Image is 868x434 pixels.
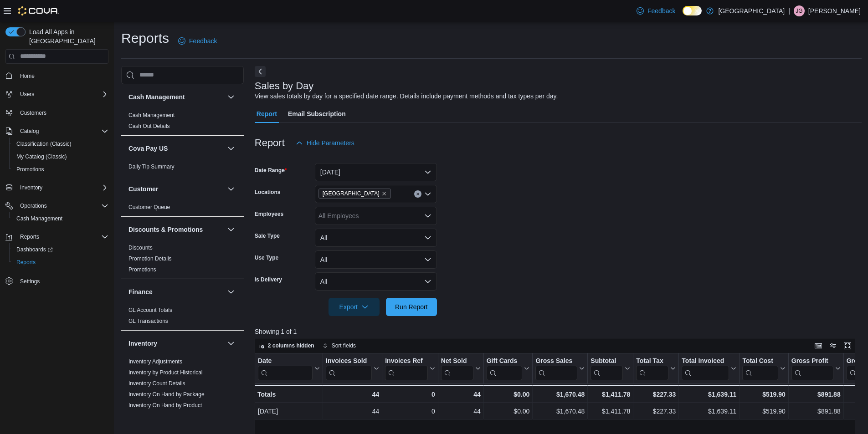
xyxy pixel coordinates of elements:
nav: Complex example [5,66,108,311]
span: Inventory On Hand by Package [128,391,205,398]
span: Dashboards [16,246,53,253]
div: Total Invoiced [682,357,729,365]
span: Settings [16,275,108,286]
div: Cash Management [121,110,244,135]
div: Gross Profit [791,357,833,380]
span: Users [20,91,34,98]
span: Catalog [16,126,108,137]
div: Gross Sales [535,357,577,365]
button: Discounts & Promotions [226,224,236,235]
button: Open list of options [424,190,431,198]
a: Inventory by Product Historical [128,369,203,376]
button: Customer [226,184,236,194]
button: Finance [226,286,236,297]
a: Dashboards [9,243,112,256]
button: Subtotal [591,357,630,380]
span: Classification (Classic) [16,140,72,148]
div: $0.00 [486,389,529,400]
button: All [315,229,437,247]
div: Totals [257,389,320,400]
div: Jesus Gonzalez [794,5,805,16]
button: Cash Management [226,92,236,102]
button: Cova Pay US [128,144,224,153]
div: $1,670.48 [535,406,585,417]
span: Cash Management [16,215,62,222]
button: Operations [2,199,112,212]
div: Invoices Sold [326,357,372,380]
button: Reports [16,231,43,242]
div: Total Invoiced [682,357,729,380]
span: Reports [16,231,108,242]
button: Cova Pay US [226,143,236,154]
div: Discounts & Promotions [121,242,244,279]
button: Clear input [414,190,421,198]
button: Reports [2,230,112,243]
span: Sort fields [332,342,356,349]
button: Discounts & Promotions [128,225,224,234]
p: [GEOGRAPHIC_DATA] [718,5,785,16]
span: JG [796,5,802,16]
p: Showing 1 of 1 [255,327,862,336]
span: Dashboards [13,244,108,255]
button: Operations [16,200,51,211]
div: $1,411.78 [591,406,630,417]
a: Settings [16,276,43,287]
span: Inventory by Product Historical [128,369,203,376]
a: Reports [13,257,39,268]
span: Inventory [16,182,108,193]
span: Users [16,89,108,100]
button: Gross Sales [535,357,585,380]
button: Total Invoiced [682,357,736,380]
h3: Finance [128,287,153,296]
span: Reports [16,259,36,266]
p: [PERSON_NAME] [808,5,861,16]
button: Customer [128,184,224,194]
span: Promotions [13,164,108,175]
span: My Catalog (Classic) [13,151,108,162]
div: Invoices Sold [326,357,372,365]
span: Cash Management [128,112,175,119]
div: 44 [326,406,379,417]
button: Cash Management [9,212,112,225]
span: Daily Tip Summary [128,163,175,170]
div: Finance [121,305,244,330]
span: Inventory Count Details [128,380,185,387]
span: Cash Management [13,213,108,224]
span: Email Subscription [288,105,346,123]
span: Home [16,70,108,82]
button: Catalog [16,126,42,137]
div: 44 [441,389,480,400]
span: Round House Reserve [318,189,391,199]
h3: Discounts & Promotions [128,225,203,234]
label: Sale Type [255,232,280,240]
span: Reports [20,233,39,240]
button: Next [255,66,266,77]
div: Total Tax [636,357,668,380]
button: All [315,250,437,269]
button: Cash Management [128,92,224,102]
div: $519.90 [742,406,785,417]
div: Gift Cards [486,357,522,365]
a: Cash Out Details [128,123,170,129]
span: Reports [13,257,108,268]
a: Feedback [175,32,221,50]
div: Subtotal [591,357,623,380]
div: 44 [326,389,379,400]
button: Finance [128,287,224,296]
a: GL Transactions [128,318,168,324]
div: Total Cost [742,357,778,365]
button: Classification (Classic) [9,138,112,150]
h3: Sales by Day [255,81,314,92]
span: Feedback [647,6,675,15]
button: Open list of options [424,212,431,220]
div: 44 [441,406,481,417]
div: $519.90 [742,389,785,400]
span: Inventory [20,184,42,191]
label: Use Type [255,254,278,261]
button: Sort fields [319,340,360,351]
span: [GEOGRAPHIC_DATA] [323,189,380,198]
button: Promotions [9,163,112,176]
a: Promotions [13,164,48,175]
a: Promotion Details [128,255,172,262]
